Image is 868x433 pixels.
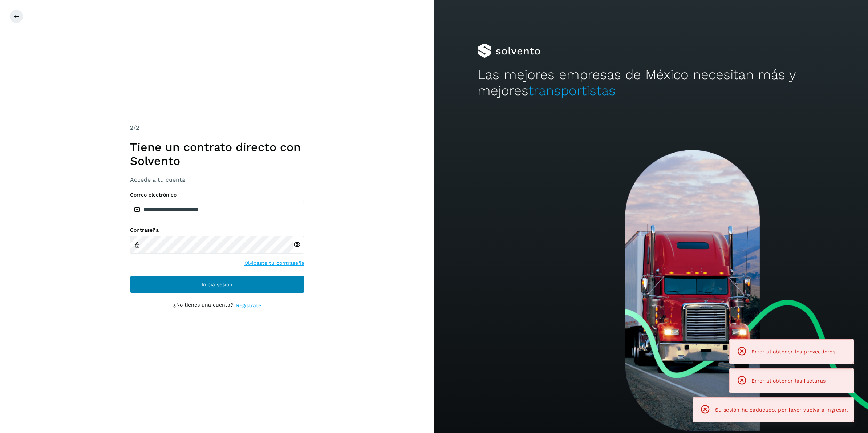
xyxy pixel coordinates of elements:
[130,276,304,293] button: Inicia sesión
[715,407,848,413] span: Su sesión ha caducado, por favor vuelva a ingresar.
[478,67,825,99] h2: Las mejores empresas de México necesitan más y mejores
[130,227,304,233] label: Contraseña
[130,124,133,131] span: 2
[528,83,616,98] span: transportistas
[130,124,304,132] div: /2
[202,282,232,287] span: Inicia sesión
[751,378,826,384] span: Error al obtener las facturas
[236,302,261,309] a: Regístrate
[173,302,233,309] p: ¿No tienes una cuenta?
[244,259,304,267] a: Olvidaste tu contraseña
[130,192,304,198] label: Correo electrónico
[751,349,835,355] span: Error al obtener los proveedores
[130,140,304,168] h1: Tiene un contrato directo con Solvento
[130,176,304,183] h3: Accede a tu cuenta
